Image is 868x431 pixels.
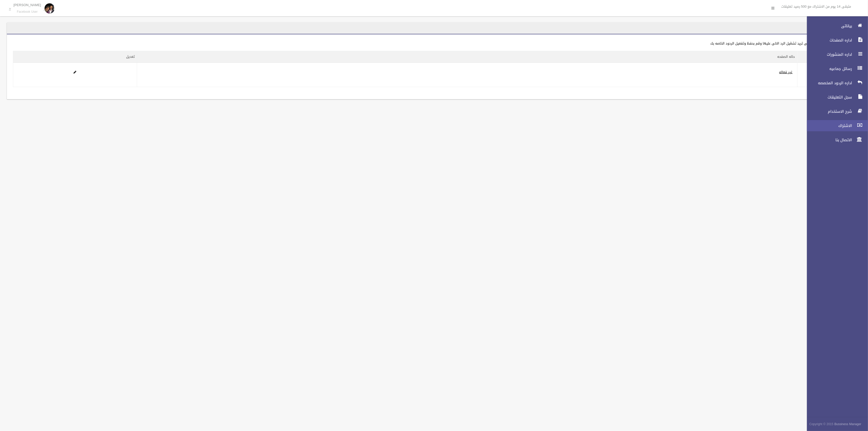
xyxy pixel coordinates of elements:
span: اداره الردود المخصصه [803,80,854,85]
a: اداره الصفحات [803,35,868,46]
div: اضغط على الصفحه التى تريد تشغيل الرد الالى عليها وقم بحفظ وتفعيل الردود الخاصه بك [13,40,839,47]
span: رسائل جماعيه [803,66,854,71]
span: اداره الصفحات [803,38,854,43]
strong: Bussiness Manager [834,421,861,427]
a: رسائل جماعيه [803,63,868,74]
a: اداره الردود المخصصه [803,77,868,89]
span: الاشتراك [803,123,854,128]
a: الاتصال بنا [803,134,868,146]
a: اداره المنشورات [803,49,868,60]
span: سجل التعليقات [803,95,854,100]
th: تعديل [13,51,137,63]
a: غير فعاله [779,69,793,75]
a: شرح الاستخدام [803,106,868,117]
th: الصفحه [797,51,838,63]
span: بياناتى [803,23,854,28]
span: اداره المنشورات [803,52,854,57]
a: الاشتراك [803,120,868,131]
a: سجل التعليقات [803,92,868,103]
small: Facebook User [13,10,41,14]
p: [PERSON_NAME] [13,3,41,7]
span: شرح الاستخدام [803,109,854,114]
a: بياناتى [803,20,868,32]
a: Edit [73,69,76,75]
span: Copyright © 2015 [809,421,833,427]
th: حاله الصفحه [137,51,797,63]
span: الاتصال بنا [803,137,854,142]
